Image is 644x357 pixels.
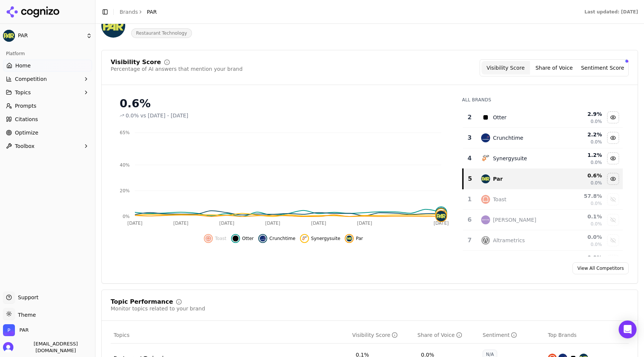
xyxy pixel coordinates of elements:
span: Par [356,236,363,241]
span: 0.0% [591,139,602,145]
img: synergysuite [302,236,307,241]
button: Hide otter data [607,111,619,123]
img: toast [481,195,490,204]
span: 0.0% [591,119,602,124]
button: Show altrametrics data [607,234,619,246]
tspan: [DATE] [265,221,280,226]
span: 0.0% [126,112,139,119]
a: Home [3,60,92,72]
span: Theme [15,312,36,318]
nav: breadcrumb [120,8,157,16]
div: Platform [3,48,92,60]
th: Top Brands [545,327,629,344]
div: 0.0 % [561,254,602,261]
div: 4 [466,154,474,163]
div: 6 [466,215,474,224]
button: Show toast data [607,193,619,205]
div: Topic Performance [111,299,173,305]
span: Toast [215,236,227,241]
button: Hide par data [345,234,363,243]
button: Visibility Score [482,61,530,75]
img: altrametrics [481,236,490,245]
div: Visibility Score [352,331,398,339]
span: Crunchtime [269,236,296,241]
a: View All Competitors [572,262,629,274]
span: Support [15,294,38,301]
div: 0.6% [120,97,447,110]
span: Toolbox [15,142,35,150]
img: synergysuite [436,209,446,219]
tspan: 0% [123,214,130,219]
div: 7 [466,236,474,245]
div: Percentage of AI answers that mention your brand [111,65,243,73]
span: PAR [18,32,83,39]
button: Show que data [607,255,619,267]
img: PAR [3,30,15,42]
button: Hide crunchtime data [607,132,619,144]
span: Restaurant Technology [131,28,192,38]
button: Open organization switcher [3,324,29,336]
tspan: 40% [120,162,130,168]
span: Top Brands [548,331,577,339]
div: All Brands [462,97,623,103]
img: crunchtime [481,133,490,142]
img: 's logo [3,342,13,353]
div: Monitor topics related to your brand [111,305,205,312]
div: 1 [466,195,474,204]
span: Synergysuite [311,236,340,241]
div: 2 [466,113,474,122]
img: toast [205,236,211,241]
div: Altrametrics [493,237,525,244]
img: ncr aloha [481,215,490,224]
span: Home [15,62,31,69]
span: 0.0% [591,159,602,165]
button: Show toast data [204,234,227,243]
tspan: [DATE] [433,221,449,226]
span: Citations [15,116,38,123]
span: 0.0% [591,180,602,186]
tspan: 20% [120,188,130,193]
span: Otter [242,236,254,241]
div: Par [493,175,503,183]
span: Topics [114,331,130,339]
img: par [346,236,352,241]
img: PAR [101,14,125,38]
th: sentiment [480,327,545,344]
a: Prompts [3,100,92,112]
div: 2.9 % [561,110,602,118]
tr: 3crunchtimeCrunchtime2.2%0.0%Hide crunchtime data [463,128,623,148]
div: Synergysuite [493,155,527,162]
button: Toolbox [3,140,92,152]
div: Data table [462,107,623,271]
span: Prompts [15,102,37,110]
img: synergysuite [481,154,490,163]
tspan: [DATE] [173,221,189,226]
button: Show ncr aloha data [607,214,619,226]
div: Last updated: [DATE] [584,9,638,15]
div: Toast [493,196,506,203]
button: Sentiment Score [578,61,627,75]
div: 0.1 % [561,213,602,220]
tr: 6ncr aloha[PERSON_NAME]0.1%0.0%Show ncr aloha data [463,210,623,230]
button: Hide otter data [231,234,254,243]
img: crunchtime [260,236,266,241]
div: Visibility Score [111,59,161,65]
button: Hide synergysuite data [300,234,340,243]
th: Topics [111,327,349,344]
tr: 4synergysuiteSynergysuite1.2%0.0%Hide synergysuite data [463,148,623,169]
a: Optimize [3,127,92,139]
tr: 1toastToast57.8%0.0%Show toast data [463,189,623,210]
div: 57.8 % [561,192,602,200]
div: 1.2 % [561,151,602,159]
button: Topics [3,86,92,98]
tspan: [DATE] [219,221,234,226]
th: shareOfVoice [414,327,480,344]
tspan: [DATE] [311,221,326,226]
span: 0.0% [591,200,602,206]
img: otter [233,236,239,241]
div: Share of Voice [417,331,462,339]
button: Hide synergysuite data [607,152,619,164]
span: [EMAIL_ADDRESS][DOMAIN_NAME] [16,341,92,354]
th: visibilityScore [349,327,414,344]
tspan: 65% [120,130,130,135]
